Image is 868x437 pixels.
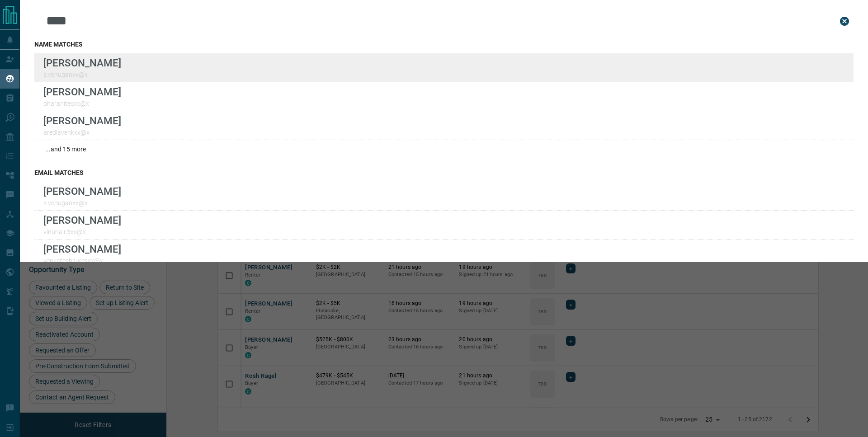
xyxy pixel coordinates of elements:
[43,199,121,207] p: s.venuganxx@x
[34,169,854,176] h3: email matches
[43,185,121,197] p: [PERSON_NAME]
[43,243,121,255] p: [PERSON_NAME]
[43,228,121,235] p: vinunair.3xx@x
[43,86,121,98] p: [PERSON_NAME]
[43,115,121,127] p: [PERSON_NAME]
[43,71,121,78] p: s.venuganxx@x
[43,100,121,107] p: bharanitecxx@x
[835,12,854,30] button: close search bar
[43,214,121,226] p: [PERSON_NAME]
[34,140,854,158] div: ...and 15 more
[43,129,121,136] p: aredlavenkxx@x
[43,257,121,264] p: venkateshsuresxx@x
[34,41,854,48] h3: name matches
[43,57,121,69] p: [PERSON_NAME]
